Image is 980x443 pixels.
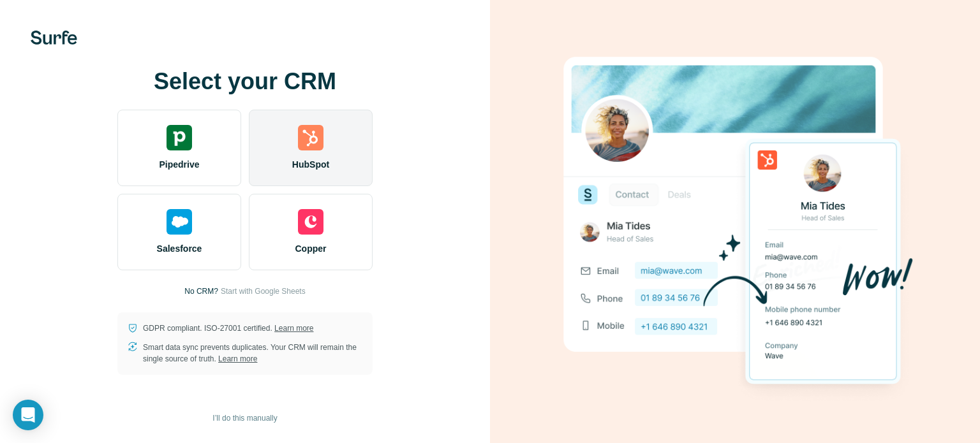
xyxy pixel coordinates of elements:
[31,31,77,45] img: Surfe's logo
[167,125,192,150] img: pipedrive's logo
[221,286,306,297] button: Start with Google Sheets
[167,209,192,235] img: salesforce's logo
[117,69,373,94] h1: Select your CRM
[292,158,329,171] span: HubSpot
[218,354,257,363] a: Learn more
[184,286,218,297] p: No CRM?
[298,209,323,235] img: copper's logo
[556,37,914,407] img: HUBSPOT image
[13,400,43,430] div: Open Intercom Messenger
[204,409,286,428] button: I’ll do this manually
[212,412,277,424] span: I’ll do this manually
[159,158,199,171] span: Pipedrive
[143,342,362,365] p: Smart data sync prevents duplicates. Your CRM will remain the single source of truth.
[298,125,323,150] img: hubspot's logo
[274,324,313,333] a: Learn more
[157,242,202,255] span: Salesforce
[143,323,313,334] p: GDPR compliant. ISO-27001 certified.
[295,242,327,255] span: Copper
